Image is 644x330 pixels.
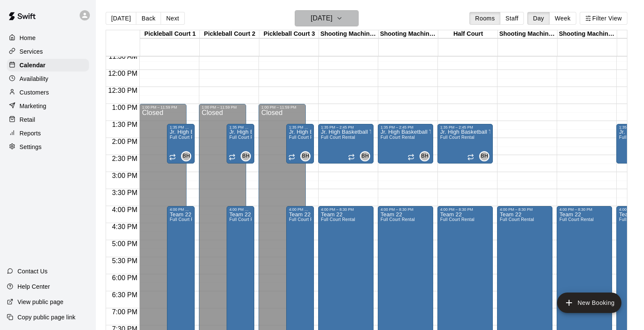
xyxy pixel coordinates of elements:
span: Full Court Rental [321,135,355,140]
div: 1:00 PM – 11:59 PM [261,105,303,109]
a: Marketing [7,100,89,112]
p: Calendar [20,61,46,69]
a: Services [7,45,89,58]
div: 4:00 PM – 8:30 PM [500,207,550,212]
div: Pickleball Court 3 [259,30,319,38]
span: Recurring event [169,154,176,161]
a: Settings [7,141,89,153]
span: 5:30 PM [110,257,140,264]
div: 4:00 PM – 8:30 PM [559,207,609,212]
span: 5:00 PM [110,240,140,247]
p: Home [20,34,36,42]
a: Reports [7,127,89,140]
span: 1:00 PM [110,104,140,111]
span: Full Court Rental [559,217,594,222]
div: Pickleball Court 1 [140,30,200,38]
a: Availability [7,72,89,85]
span: 12:30 PM [106,87,139,94]
span: Recurring event [229,154,236,161]
p: Contact Us [17,267,48,275]
span: BH [242,152,250,161]
div: Shooting Machine 3 [498,30,558,38]
div: 1:35 PM – 2:45 PM [170,125,192,129]
span: Brandon Holmes [423,151,430,161]
span: 12:00 PM [106,70,139,77]
p: Help Center [17,282,50,291]
a: Customers [7,86,89,99]
div: 1:35 PM – 2:45 PM: Jr. High Basketball Team [318,124,374,164]
span: 6:30 PM [110,291,140,298]
div: Half Court [438,30,498,38]
span: Full Court Rental [380,135,415,140]
div: Brandon Holmes [300,151,310,161]
button: Rooms [469,12,500,25]
span: Full Court Rental [170,135,204,140]
span: Full Court Rental [321,217,355,222]
a: Home [7,32,89,44]
span: BH [362,152,369,161]
span: Full Court Rental [440,217,474,222]
div: 4:00 PM – 8:30 PM [380,207,431,212]
span: Full Court Rental [500,217,534,222]
div: Shooting Machine 4 [558,30,617,38]
span: BH [421,152,428,161]
button: Back [136,12,161,25]
span: Recurring event [348,154,355,161]
span: Full Court Rental [440,135,474,140]
div: Shooting Machine 2 [379,30,438,38]
div: 4:00 PM – 8:30 PM [289,207,311,212]
div: Brandon Holmes [420,151,430,161]
div: 1:35 PM – 2:45 PM: Jr. High Basketball Team [378,124,433,164]
span: 4:30 PM [110,223,140,230]
span: Brandon Holmes [304,151,310,161]
div: 1:35 PM – 2:45 PM [321,125,371,129]
p: Customers [20,88,49,97]
p: Reports [20,129,41,138]
span: Recurring event [408,154,414,161]
button: Day [527,12,549,25]
span: 2:00 PM [110,138,140,145]
p: Settings [20,143,42,151]
p: View public page [17,298,63,306]
span: 6:00 PM [110,274,140,281]
div: 4:00 PM – 8:30 PM [170,207,192,212]
div: 1:00 PM – 11:59 PM [142,105,184,109]
span: Full Court Rental [289,135,323,140]
button: add [557,293,621,313]
span: 11:30 AM [106,53,140,60]
button: [DATE] [106,12,136,25]
span: Full Court Rental [229,217,264,222]
span: BH [302,152,309,161]
span: Full Court Rental [170,217,204,222]
p: Services [20,47,43,56]
a: Retail [7,113,89,126]
button: Filter View [580,12,627,25]
span: Brandon Holmes [483,151,489,161]
div: 1:35 PM – 2:45 PM [440,125,490,129]
span: 7:00 PM [110,308,140,316]
span: BH [183,152,190,161]
span: Full Court Rental [380,217,415,222]
div: 1:35 PM – 2:45 PM [380,125,431,129]
span: 1:30 PM [110,121,140,128]
span: Brandon Holmes [244,151,251,161]
div: 4:00 PM – 8:30 PM [440,207,490,212]
div: Shooting Machine 1 [319,30,379,38]
span: Brandon Holmes [184,151,191,161]
a: Calendar [7,59,89,72]
div: 1:00 PM – 11:59 PM [201,105,244,109]
div: 4:00 PM – 8:30 PM [229,207,252,212]
span: 2:30 PM [110,155,140,162]
button: Next [161,12,184,25]
div: Brandon Holmes [360,151,370,161]
div: 1:35 PM – 2:45 PM: Jr. High Basketball Team [437,124,493,164]
span: Full Court Rental [289,217,323,222]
